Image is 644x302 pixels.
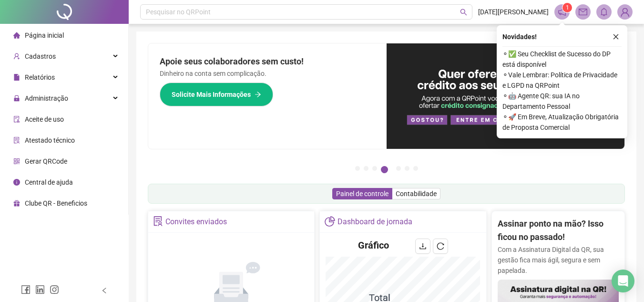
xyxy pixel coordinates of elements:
[13,179,20,186] span: info-circle
[372,166,377,171] button: 3
[396,190,437,198] span: Contabilidade
[396,166,401,171] button: 5
[160,83,273,106] button: Solicite Mais Informações
[160,55,375,68] h2: Apoie seus colaboradores sem custo!
[498,244,619,276] p: Com a Assinatura Digital da QR, sua gestão fica mais ágil, segura e sem papelada.
[325,216,335,226] span: pie-chart
[13,74,20,81] span: file
[405,166,409,171] button: 6
[613,33,619,40] span: close
[13,116,20,123] span: audit
[25,199,87,207] span: Clube QR - Beneficios
[172,89,251,100] span: Solicite Mais Informações
[25,31,64,39] span: Página inicial
[502,112,622,133] span: ⚬ 🚀 Em Breve, Atualização Obrigatória de Proposta Comercial
[50,285,59,294] span: instagram
[25,157,67,165] span: Gerar QRCode
[13,95,20,102] span: lock
[413,166,418,171] button: 7
[358,239,389,252] h4: Gráfico
[502,70,622,91] span: ⚬ Vale Lembrar: Política de Privacidade e LGPD na QRPoint
[21,285,31,294] span: facebook
[25,136,75,144] span: Atestado técnico
[25,52,56,60] span: Cadastros
[165,214,227,230] div: Convites enviados
[419,242,427,250] span: download
[160,68,375,79] p: Dinheiro na conta sem complicação.
[255,91,261,98] span: arrow-right
[13,137,20,144] span: solution
[502,49,622,70] span: ⚬ ✅ Seu Checklist de Sucesso do DP está disponível
[336,190,388,198] span: Painel de controle
[562,3,572,12] sup: 1
[13,53,20,60] span: user-add
[13,158,20,165] span: qrcode
[25,115,64,123] span: Aceite de uso
[600,8,608,16] span: bell
[101,287,108,294] span: left
[25,94,68,102] span: Administração
[558,8,566,16] span: notification
[355,166,360,171] button: 1
[13,32,20,39] span: home
[25,178,73,186] span: Central de ajuda
[460,9,467,16] span: search
[498,217,619,244] h2: Assinar ponto na mão? Isso ficou no passado!
[566,4,569,11] span: 1
[364,166,368,171] button: 2
[387,43,625,149] img: banner%2Fa8ee1423-cce5-4ffa-a127-5a2d429cc7d8.png
[35,285,45,294] span: linkedin
[502,91,622,112] span: ⚬ 🤖 Agente QR: sua IA no Departamento Pessoal
[612,270,634,292] div: Open Intercom Messenger
[337,214,412,230] div: Dashboard de jornada
[153,216,163,226] span: solution
[579,8,587,16] span: mail
[618,5,632,19] img: 90819
[502,31,537,42] span: Novidades !
[13,200,20,207] span: gift
[478,7,549,17] span: [DATE][PERSON_NAME]
[437,242,444,250] span: reload
[381,166,388,173] button: 4
[25,73,55,81] span: Relatórios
